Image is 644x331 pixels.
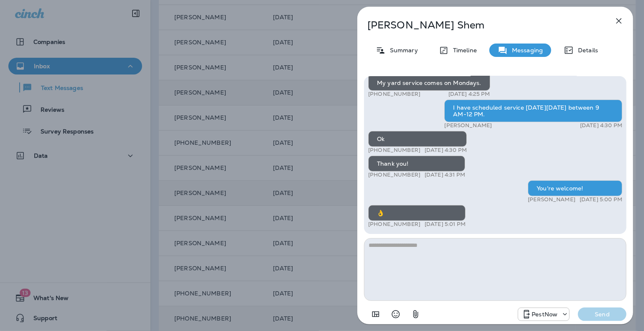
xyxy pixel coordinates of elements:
div: 👌 [368,205,466,221]
p: [PERSON_NAME] [444,122,492,129]
p: [DATE] 4:30 PM [425,147,467,154]
p: Summary [386,47,418,54]
p: [DATE] 4:25 PM [448,91,490,98]
button: Add in a premade template [367,306,384,323]
p: [DATE] 5:01 PM [425,221,466,228]
p: [PERSON_NAME] Shem [367,19,596,31]
p: [DATE] 5:00 PM [580,196,622,203]
p: [DATE] 4:30 PM [580,122,622,129]
p: Messaging [508,47,543,54]
p: Details [574,47,598,54]
p: [PHONE_NUMBER] [368,91,420,98]
p: [PHONE_NUMBER] [368,221,420,228]
button: Select an emoji [387,306,404,323]
p: [PHONE_NUMBER] [368,172,420,178]
p: [DATE] 4:31 PM [425,172,465,178]
div: Ok [368,131,467,147]
div: I have scheduled service [DATE][DATE] between 9 AM-12 PM. [444,100,622,122]
div: Thank you! [368,156,465,172]
p: Timeline [449,47,477,54]
p: [PERSON_NAME] [528,196,575,203]
p: [PHONE_NUMBER] [368,147,420,154]
div: +1 (703) 691-5149 [518,309,569,319]
p: PestNow [532,311,557,318]
div: You're welcome! [528,180,622,196]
